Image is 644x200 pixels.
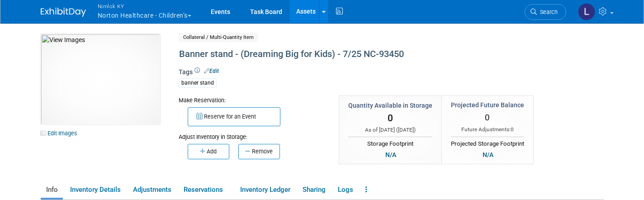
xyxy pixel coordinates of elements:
span: 0 [388,113,393,124]
a: Edit [204,68,219,74]
span: Collateral / Multi-Quantity Item [179,33,258,42]
div: N/A [480,150,496,160]
a: Adjustments [128,182,176,198]
a: Logs [332,182,358,198]
a: Reservations [178,182,233,198]
div: Banner stand - (Dreaming Big for Kids) - 7/25 NC-93450 [176,46,549,62]
a: Search [525,4,566,20]
span: Nimlok KY [98,1,191,11]
a: Inventory Ledger [235,182,295,198]
div: Make Reservation: [179,95,325,105]
span: Search [537,9,558,15]
div: Tags [179,67,549,94]
div: As of [DATE] ( ) [348,126,432,134]
span: 0 [485,112,490,123]
a: Edit Images [41,128,81,139]
a: Inventory Details [65,182,126,198]
div: N/A [383,150,399,160]
a: Sharing [297,182,331,198]
button: Remove [238,144,280,159]
a: Info [41,182,63,198]
div: banner stand [179,78,217,88]
div: Quantity Available in Storage [348,101,432,110]
div: Adjust Inventory in Storage: [179,126,325,141]
img: ExhibitDay [41,8,86,17]
div: Future Adjustments: [451,126,524,133]
div: Projected Future Balance [451,100,524,110]
img: Luc Schaefer [578,3,595,20]
span: [DATE] [398,127,414,133]
div: Storage Footprint [348,137,432,148]
button: Add [188,144,229,159]
img: View Images [41,34,160,124]
button: Reserve for an Event [188,107,280,126]
span: 0 [511,126,514,133]
div: Projected Storage Footprint [451,137,524,148]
